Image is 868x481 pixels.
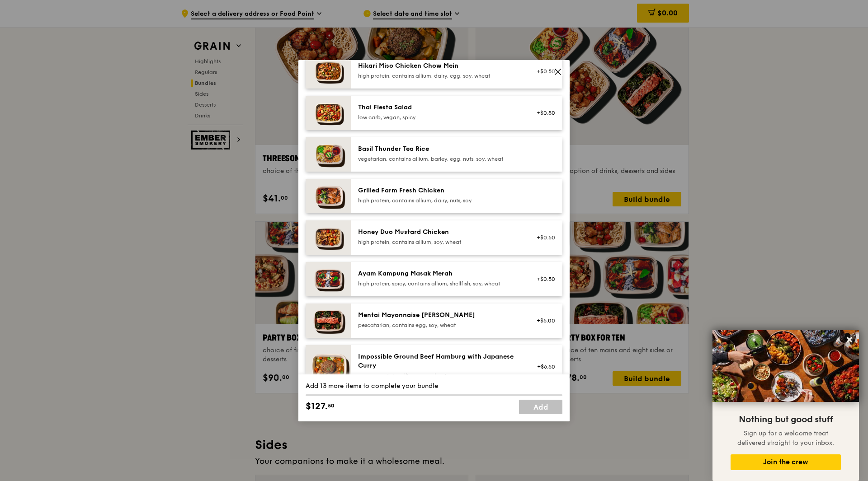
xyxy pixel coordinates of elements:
[306,179,351,213] img: daily_normal_HORZ-Grilled-Farm-Fresh-Chicken.jpg
[358,197,520,204] div: high protein, contains allium, dairy, nuts, soy
[531,276,555,283] div: +$0.50
[358,145,520,154] div: Basil Thunder Tea Rice
[737,430,834,447] span: Sign up for a welcome treat delivered straight to your inbox.
[531,317,555,324] div: +$5.00
[306,382,562,391] div: Add 13 more items to complete your bundle
[358,269,520,278] div: Ayam Kampung Masak Merah
[306,96,351,130] img: daily_normal_Thai_Fiesta_Salad__Horizontal_.jpg
[731,454,841,470] button: Join the crew
[358,114,520,121] div: low carb, vegan, spicy
[358,186,520,195] div: Grilled Farm Fresh Chicken
[358,103,520,112] div: Thai Fiesta Salad
[306,54,351,89] img: daily_normal_Hikari_Miso_Chicken_Chow_Mein__Horizontal_.jpg
[358,155,520,163] div: vegetarian, contains allium, barley, egg, nuts, soy, wheat
[306,137,351,172] img: daily_normal_HORZ-Basil-Thunder-Tea-Rice.jpg
[328,402,335,409] span: 50
[306,304,351,338] img: daily_normal_Mentai-Mayonnaise-Aburi-Salmon-HORZ.jpg
[358,311,520,320] div: Mentai Mayonnaise [PERSON_NAME]
[358,280,520,287] div: high protein, spicy, contains allium, shellfish, soy, wheat
[519,400,562,414] a: Add
[306,345,351,388] img: daily_normal_HORZ-Impossible-Hamburg-With-Japanese-Curry.jpg
[358,238,520,246] div: high protein, contains allium, soy, wheat
[531,68,555,75] div: +$0.50
[306,262,351,296] img: daily_normal_Ayam_Kampung_Masak_Merah_Horizontal_.jpg
[358,352,520,370] div: Impossible Ground Beef Hamburg with Japanese Curry
[358,228,520,237] div: Honey Duo Mustard Chicken
[531,109,555,117] div: +$0.50
[531,234,555,241] div: +$0.50
[306,400,328,413] span: $127.
[358,61,520,70] div: Hikari Miso Chicken Chow Mein
[358,72,520,79] div: high protein, contains allium, dairy, egg, soy, wheat
[358,372,520,379] div: vegan, contains allium, soy, wheat
[842,332,857,347] button: Close
[358,322,520,329] div: pescatarian, contains egg, soy, wheat
[712,330,859,402] img: DSC07876-Edit02-Large.jpeg
[306,220,351,255] img: daily_normal_Honey_Duo_Mustard_Chicken__Horizontal_.jpg
[531,363,555,370] div: +$6.50
[739,414,833,425] span: Nothing but good stuff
